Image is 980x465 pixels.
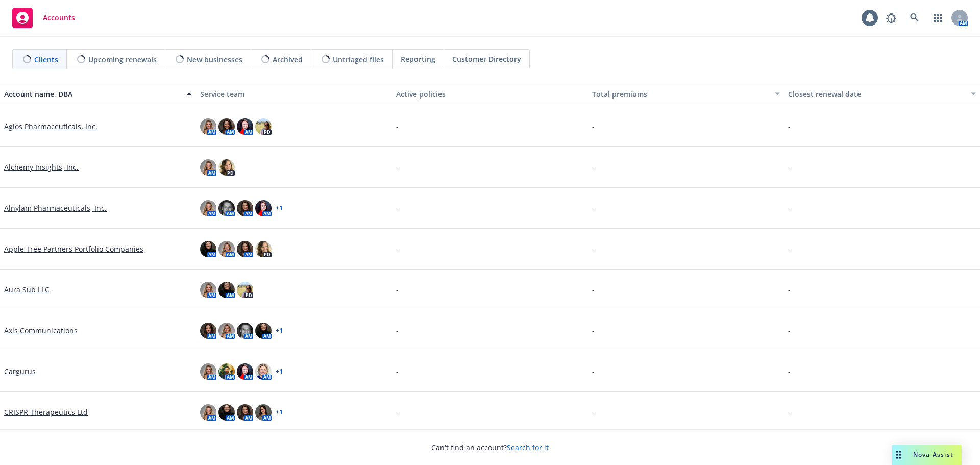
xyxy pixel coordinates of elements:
[237,118,253,135] img: photo
[88,54,157,65] span: Upcoming renewals
[218,323,235,339] img: photo
[218,159,235,176] img: photo
[255,118,272,135] img: photo
[396,121,399,132] span: -
[788,407,791,418] span: -
[452,54,521,64] span: Customer Directory
[904,8,925,28] a: Search
[431,442,549,453] span: Can't find an account?
[273,54,303,65] span: Archived
[276,369,283,375] a: + 1
[4,284,50,295] a: Aura Sub LLC
[218,282,235,298] img: photo
[592,89,769,100] div: Total premiums
[592,366,595,377] span: -
[4,203,107,213] a: Alnylam Pharmaceuticals, Inc.
[237,363,253,380] img: photo
[237,241,253,257] img: photo
[200,404,216,421] img: photo
[588,82,784,106] button: Total premiums
[788,121,791,132] span: -
[196,82,392,106] button: Service team
[8,4,79,32] a: Accounts
[913,450,953,459] span: Nova Assist
[276,328,283,334] a: + 1
[396,243,399,254] span: -
[276,205,283,211] a: + 1
[592,203,595,213] span: -
[401,54,435,64] span: Reporting
[392,82,588,106] button: Active policies
[255,363,272,380] img: photo
[788,243,791,254] span: -
[788,162,791,173] span: -
[200,200,216,216] img: photo
[784,82,980,106] button: Closest renewal date
[34,54,58,65] span: Clients
[892,445,962,465] button: Nova Assist
[396,89,584,100] div: Active policies
[43,14,75,22] span: Accounts
[276,409,283,415] a: + 1
[396,325,399,336] span: -
[200,282,216,298] img: photo
[928,8,948,28] a: Switch app
[218,241,235,257] img: photo
[237,282,253,298] img: photo
[333,54,384,65] span: Untriaged files
[507,443,549,452] a: Search for it
[4,407,88,418] a: CRISPR Therapeutics Ltd
[396,284,399,295] span: -
[788,89,965,100] div: Closest renewal date
[200,118,216,135] img: photo
[200,89,388,100] div: Service team
[592,284,595,295] span: -
[200,323,216,339] img: photo
[4,325,78,336] a: Axis Communications
[218,404,235,421] img: photo
[255,241,272,257] img: photo
[592,325,595,336] span: -
[200,159,216,176] img: photo
[881,8,901,28] a: Report a Bug
[218,118,235,135] img: photo
[187,54,242,65] span: New businesses
[200,363,216,380] img: photo
[255,323,272,339] img: photo
[4,121,97,132] a: Agios Pharmaceuticals, Inc.
[396,366,399,377] span: -
[592,162,595,173] span: -
[892,445,905,465] div: Drag to move
[788,366,791,377] span: -
[218,363,235,380] img: photo
[4,162,79,173] a: Alchemy Insights, Inc.
[4,243,143,254] a: Apple Tree Partners Portfolio Companies
[592,243,595,254] span: -
[4,89,181,100] div: Account name, DBA
[788,203,791,213] span: -
[237,323,253,339] img: photo
[592,121,595,132] span: -
[237,200,253,216] img: photo
[396,203,399,213] span: -
[237,404,253,421] img: photo
[200,241,216,257] img: photo
[788,325,791,336] span: -
[396,162,399,173] span: -
[592,407,595,418] span: -
[218,200,235,216] img: photo
[255,200,272,216] img: photo
[255,404,272,421] img: photo
[4,366,36,377] a: Cargurus
[788,284,791,295] span: -
[396,407,399,418] span: -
